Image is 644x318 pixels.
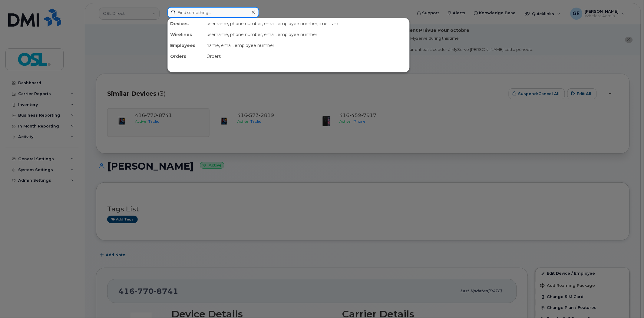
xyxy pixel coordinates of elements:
[204,51,409,62] div: Orders
[168,18,204,29] div: Devices
[204,29,409,40] div: username, phone number, email, employee number
[168,40,204,51] div: Employees
[168,29,204,40] div: Wirelines
[168,51,204,62] div: Orders
[204,40,409,51] div: name, email, employee number
[204,18,409,29] div: username, phone number, email, employee number, imei, sim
